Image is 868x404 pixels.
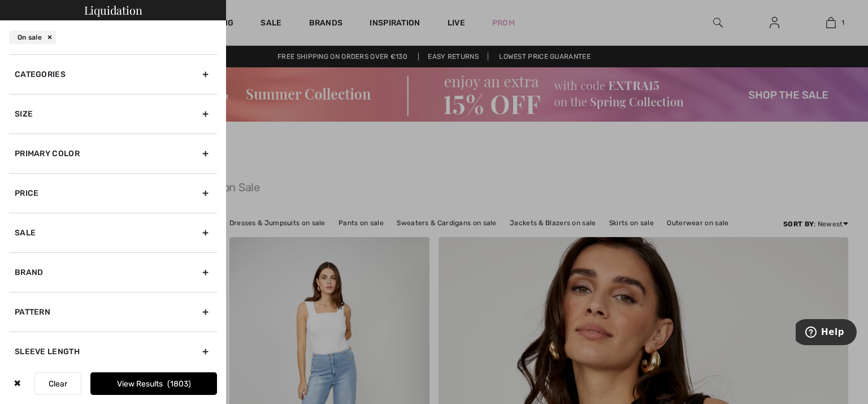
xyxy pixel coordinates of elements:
[9,213,217,252] div: Sale
[9,31,56,44] div: On sale
[90,372,217,395] button: View Results1803
[9,94,217,134] div: Size
[796,319,857,347] iframe: Opens a widget where you can find more information
[9,372,25,395] div: ✖
[9,252,217,292] div: Brand
[9,134,217,173] div: Primary Color
[9,292,217,332] div: Pattern
[9,173,217,213] div: Price
[167,379,191,389] span: 1803
[9,332,217,371] div: Sleeve length
[34,372,81,395] button: Clear
[9,54,217,94] div: Categories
